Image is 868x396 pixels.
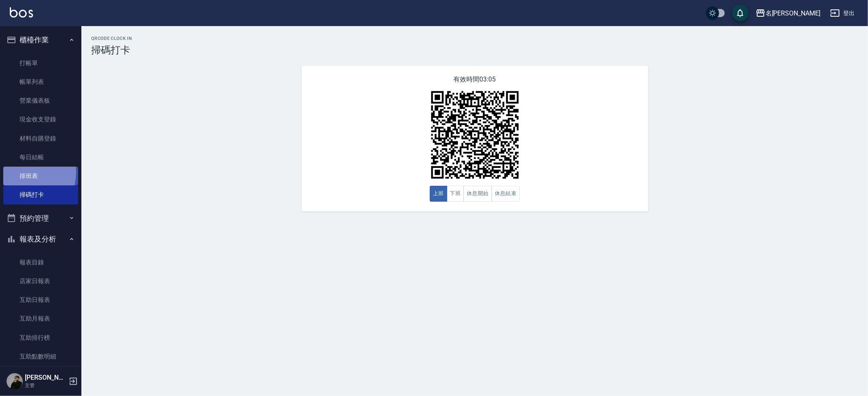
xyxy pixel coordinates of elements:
a: 營業儀表板 [3,91,78,110]
a: 互助點數明細 [3,347,78,366]
div: 名[PERSON_NAME] [765,8,820,18]
a: 排班表 [3,167,78,185]
a: 店家日報表 [3,272,78,290]
button: 上班 [430,186,447,202]
a: 互助排行榜 [3,328,78,347]
button: 休息結束 [492,186,520,202]
h3: 掃碼打卡 [91,44,858,56]
button: 報表及分析 [3,229,78,250]
h5: [PERSON_NAME] [25,374,66,382]
button: 櫃檯作業 [3,29,78,51]
a: 材料自購登錄 [3,129,78,148]
button: 預約管理 [3,208,78,229]
a: 帳單列表 [3,73,78,91]
button: save [732,5,748,21]
a: 報表目錄 [3,253,78,272]
p: 主管 [25,382,66,389]
button: 下班 [447,186,464,202]
button: 登出 [827,6,858,21]
img: Person [7,373,23,389]
a: 每日結帳 [3,148,78,167]
a: 互助月報表 [3,309,78,328]
button: 名[PERSON_NAME] [752,5,824,22]
img: Logo [10,7,33,18]
h2: QRcode Clock In [91,36,858,41]
button: 休息開始 [464,186,492,202]
a: 現金收支登錄 [3,110,78,129]
a: 掃碼打卡 [3,185,78,204]
a: 打帳單 [3,54,78,73]
a: 互助業績報表 [3,366,78,385]
a: 互助日報表 [3,290,78,309]
div: 有效時間 03:05 [302,66,648,211]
